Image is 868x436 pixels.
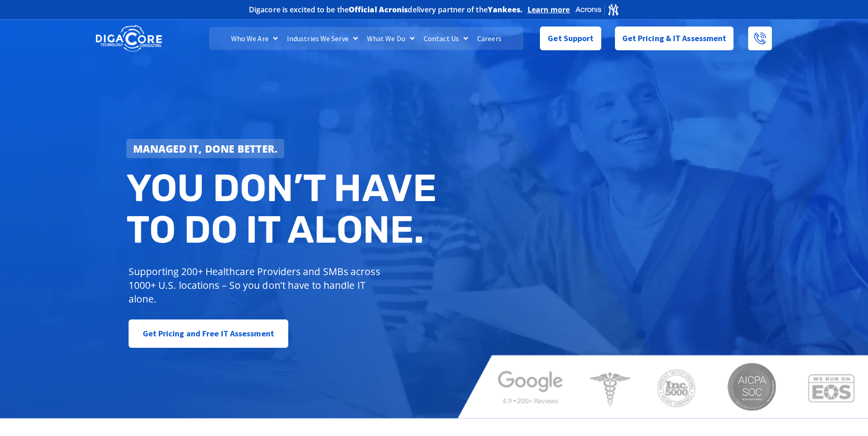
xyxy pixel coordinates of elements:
[226,27,282,50] a: Who We Are
[362,27,419,50] a: What We Do
[419,27,473,50] a: Contact Us
[528,5,570,14] a: Learn more
[126,139,285,158] a: Managed IT, done better.
[282,27,362,50] a: Industries We Serve
[133,142,278,155] strong: Managed IT, done better.
[129,319,288,348] a: Get Pricing and Free IT Assessment
[209,27,523,50] nav: Menu
[615,27,734,50] a: Get Pricing & IT Assessment
[143,324,274,343] span: Get Pricing and Free IT Assessment
[575,3,620,16] img: Acronis
[96,24,162,53] img: DigaCore Technology Consulting
[126,167,441,251] h2: You don’t have to do IT alone.
[349,5,408,15] b: Official Acronis
[249,6,523,13] h2: Digacore is excited to be the delivery partner of the
[548,29,593,48] span: Get Support
[488,5,523,15] b: Yankees.
[540,27,601,50] a: Get Support
[473,27,506,50] a: Careers
[622,29,727,48] span: Get Pricing & IT Assessment
[129,265,384,306] p: Supporting 200+ Healthcare Providers and SMBs across 1000+ U.S. locations – So you don’t have to ...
